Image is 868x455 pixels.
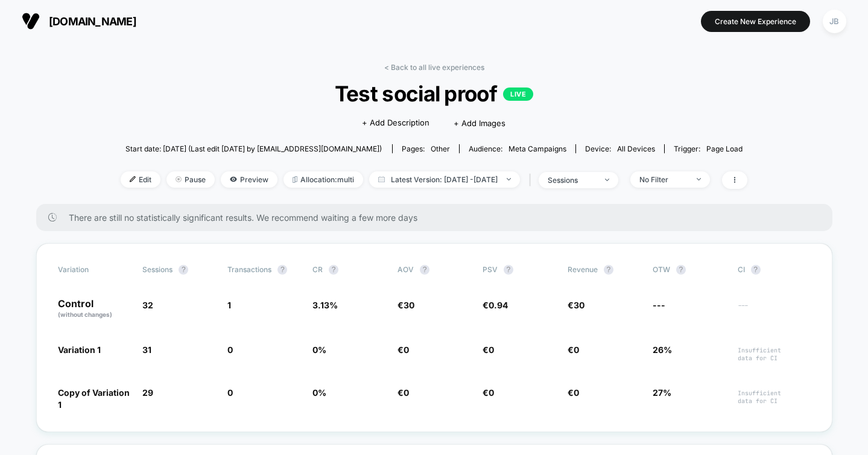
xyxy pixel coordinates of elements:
span: 29 [142,387,153,398]
button: ? [604,265,613,275]
span: 31 [142,345,151,355]
button: ? [277,265,287,275]
span: Variation [58,265,124,275]
img: rebalance [293,176,297,183]
span: Copy of Variation 1 [58,387,130,410]
span: 0 [404,387,409,398]
span: 32 [142,300,153,310]
span: Insufficient data for CI [738,346,811,362]
button: ? [504,265,513,275]
img: end [176,176,182,182]
span: Meta campaigns [508,144,566,153]
span: 0 [489,387,494,398]
span: Start date: [DATE] (Last edit [DATE] by [EMAIL_ADDRESS][DOMAIN_NAME]) [125,144,382,153]
span: € [568,387,579,398]
span: 0 % [312,345,326,355]
span: Insufficient data for CI [738,389,811,410]
img: Visually logo [22,12,40,30]
span: Page Load [706,144,743,153]
span: AOV [398,265,414,274]
span: 0 [574,345,579,355]
button: JB [819,9,850,34]
span: | [526,171,539,189]
img: calendar [378,176,385,182]
button: Create New Experience [701,11,810,32]
span: 0 [489,345,494,355]
span: 27% [653,387,671,398]
div: sessions [548,176,596,185]
span: 30 [574,300,584,310]
span: 0 [227,387,233,398]
span: 0 [227,345,233,355]
a: < Back to all live experiences [384,63,484,72]
div: Audience: [469,144,566,153]
span: € [483,387,494,398]
span: Revenue [568,265,598,274]
span: + Add Images [454,118,505,128]
span: € [398,387,409,398]
span: Preview [221,171,277,188]
span: CI [738,265,804,275]
span: other [431,144,450,153]
button: [DOMAIN_NAME] [18,11,140,31]
div: Trigger: [674,144,743,153]
span: 1 [227,300,231,310]
button: ? [179,265,188,275]
span: There are still no statistically significant results. We recommend waiting a few more days [69,212,808,223]
button: ? [420,265,429,275]
span: OTW [653,265,719,275]
span: Sessions [142,265,173,274]
button: ? [676,265,686,275]
img: end [507,178,511,180]
span: € [398,345,409,355]
span: [DOMAIN_NAME] [49,15,136,28]
img: end [605,179,609,181]
span: € [398,300,414,310]
span: € [568,345,579,355]
span: --- [738,302,811,319]
span: 30 [404,300,414,310]
span: 0 [404,345,409,355]
button: ? [329,265,338,275]
span: € [483,345,494,355]
span: Test social proof [152,81,716,106]
span: + Add Description [362,117,429,129]
button: ? [751,265,761,275]
div: Pages: [402,144,450,153]
span: Allocation: multi [284,171,363,188]
span: all devices [617,144,655,153]
img: end [697,178,701,180]
span: Edit [121,171,160,188]
span: 0.94 [489,300,508,310]
span: 0 % [312,387,326,398]
p: LIVE [503,87,533,101]
div: No Filter [639,175,688,184]
img: edit [130,176,136,182]
span: (without changes) [58,311,112,318]
div: JB [823,10,846,33]
span: CR [312,265,323,274]
span: 26% [653,345,672,355]
span: € [568,300,584,310]
span: Variation 1 [58,345,101,355]
span: € [483,300,508,310]
span: Transactions [227,265,271,274]
span: --- [653,300,665,310]
p: Control [58,299,131,319]
span: PSV [483,265,498,274]
span: 3.13 % [312,300,338,310]
span: Latest Version: [DATE] - [DATE] [369,171,520,188]
span: Pause [166,171,215,188]
span: 0 [574,387,579,398]
span: Device: [575,144,664,153]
